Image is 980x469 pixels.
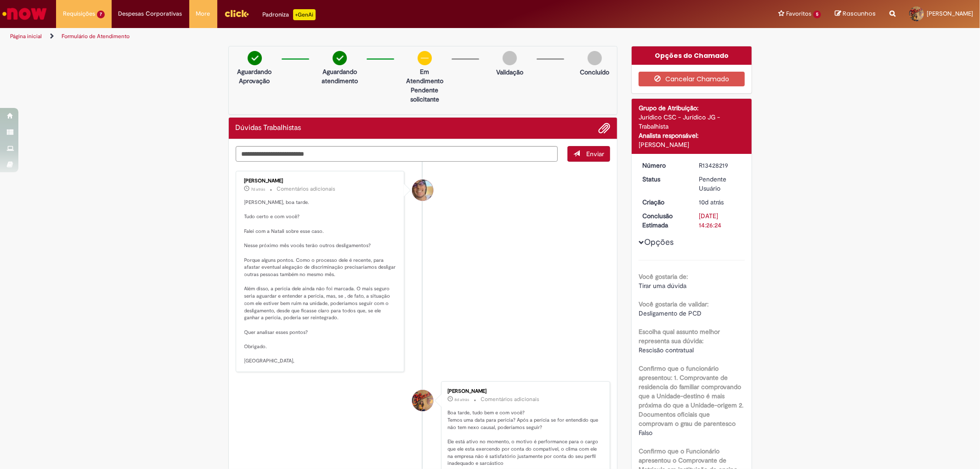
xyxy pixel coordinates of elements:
div: R13428219 [699,161,742,170]
button: Enviar [567,146,610,162]
span: [PERSON_NAME] [927,10,973,17]
div: Andressa Mayara Picolo Cardoso [412,390,433,411]
p: +GenAi [293,9,316,20]
div: Opções do Chamado [632,46,752,65]
span: Desligamento de PCD [639,309,702,317]
b: Escolha qual assunto melhor representa sua dúvida: [639,328,720,345]
div: Pedro Henrique De Oliveira Alves [412,180,433,201]
a: Página inicial [10,33,42,40]
span: Despesas Corporativas [119,9,182,18]
img: circle-minus.png [418,51,432,65]
b: Confirmo que o funcionário apresentou: 1. Comprovante de residencia do familiar comprovando que a... [639,364,743,428]
dt: Criação [635,198,692,207]
div: [DATE] 14:26:24 [699,211,742,230]
dt: Status [635,175,692,184]
a: Rascunhos [835,10,876,18]
p: Boa tarde, tudo bem e com você? Temos uma data para perícia? Após a perícia se for entendido que ... [448,409,600,467]
div: Analista responsável: [639,131,745,140]
span: 10d atrás [699,198,724,206]
img: click_logo_yellow_360x200.png [224,6,249,20]
p: Validação [496,68,523,77]
div: Grupo de Atribuição: [639,103,745,113]
img: check-circle-green.png [333,51,347,65]
span: 7 [97,11,105,18]
dt: Conclusão Estimada [635,211,692,230]
p: Concluído [580,68,609,77]
div: [PERSON_NAME] [448,389,600,394]
time: 21/08/2025 16:18:56 [454,397,469,402]
span: Falso [639,429,652,437]
p: Pendente solicitante [402,85,447,104]
div: Padroniza [263,9,316,20]
img: check-circle-green.png [248,51,262,65]
p: Em Atendimento [402,67,447,85]
span: 5 [813,11,821,18]
button: Cancelar Chamado [639,72,745,86]
b: Você gostaria de validar: [639,300,708,308]
span: Tirar uma dúvida [639,282,686,290]
span: Rascunhos [843,9,876,18]
span: More [196,9,210,18]
ul: Trilhas de página [7,28,646,45]
small: Comentários adicionais [481,396,539,403]
img: img-circle-grey.png [588,51,602,65]
div: [PERSON_NAME] [244,178,397,184]
span: 8d atrás [454,397,469,402]
time: 19/08/2025 11:50:53 [699,198,724,206]
span: Requisições [63,9,95,18]
time: 22/08/2025 13:42:31 [251,186,266,192]
h2: Dúvidas Trabalhistas Histórico de tíquete [236,124,301,132]
a: Formulário de Atendimento [62,33,130,40]
div: [PERSON_NAME] [639,140,745,149]
span: Rescisão contratual [639,346,694,354]
div: Pendente Usuário [699,175,742,193]
dt: Número [635,161,692,170]
div: 19/08/2025 11:50:53 [699,198,742,207]
div: Jurídico CSC - Jurídico JG - Trabalhista [639,113,745,131]
button: Adicionar anexos [598,122,610,134]
img: img-circle-grey.png [503,51,517,65]
span: 7d atrás [251,186,266,192]
span: Favoritos [786,9,811,18]
b: Você gostaria de: [639,272,688,281]
p: Aguardando Aprovação [232,67,277,85]
small: Comentários adicionais [277,185,336,193]
textarea: Digite sua mensagem aqui... [236,146,558,162]
img: ServiceNow [1,5,48,23]
p: Aguardando atendimento [317,67,362,85]
p: [PERSON_NAME], boa tarde. Tudo certo e com você? Falei com a Natali sobre esse caso. Nesse próxim... [244,199,397,365]
span: Enviar [586,150,604,158]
